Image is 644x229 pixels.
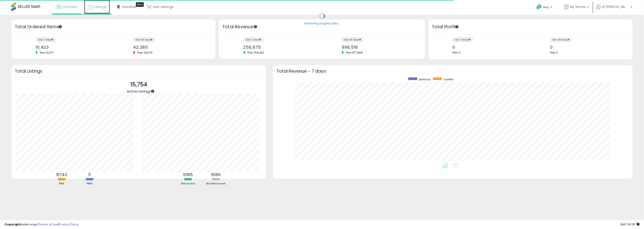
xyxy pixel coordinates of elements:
label: last 30 days [550,37,572,42]
span: Prev: 0 [453,51,461,55]
span: Prev: 0 [550,51,558,55]
b: 5589 [211,172,221,177]
a: Hi [PERSON_NAME] [596,5,632,15]
b: 15743 [56,172,67,177]
span: previous [419,77,431,81]
div: FBA [48,182,75,186]
label: last 7 days [243,37,264,42]
label: last 7 days [36,37,56,42]
div: FBM [76,182,103,186]
div: Repriced [174,182,202,186]
div: Tooltip anchor [136,2,144,7]
div: Tooltip anchor [455,25,459,29]
span: Prev: 256,362 [245,51,267,55]
h3: Total Revenue - 7 days [276,69,629,73]
span: Help [543,5,549,9]
div: Tooltip anchor [151,89,155,93]
span: Listings [95,5,106,9]
span: Hi [PERSON_NAME] [602,5,629,9]
span: My Stores [570,5,586,9]
label: last 30 days [342,37,364,42]
h3: Total Ordered Items [15,24,212,30]
div: 996,516 [342,45,417,50]
div: Retrieving insights data.. [305,22,340,26]
span: current [444,77,453,81]
label: last 30 days [133,37,155,42]
p: 15,754 [127,80,151,89]
div: 0 [550,45,625,50]
div: Tooltip anchor [58,25,62,29]
a: Help [533,1,557,15]
span: Prev: 10,377 [38,51,56,55]
span: Overview [62,5,77,9]
h3: Total Profit [432,24,629,30]
span: Active Listings [127,89,151,94]
label: last 7 days [453,37,473,42]
div: Tooltip anchor [253,25,257,29]
div: 256,675 [243,45,319,50]
b: 10165 [183,172,193,177]
i: Get Help [536,4,542,10]
div: 42,365 [133,45,208,50]
h3: Total Revenue [222,24,422,30]
span: DataHub [122,5,136,9]
b: 11 [88,172,91,177]
span: Prev: 977,806 [344,51,365,55]
div: 0 [453,45,527,50]
span: Prev: 43,675 [135,51,155,55]
h3: Total Listings [15,69,263,73]
div: 10,423 [36,45,110,50]
div: Not Repriced [202,182,229,186]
